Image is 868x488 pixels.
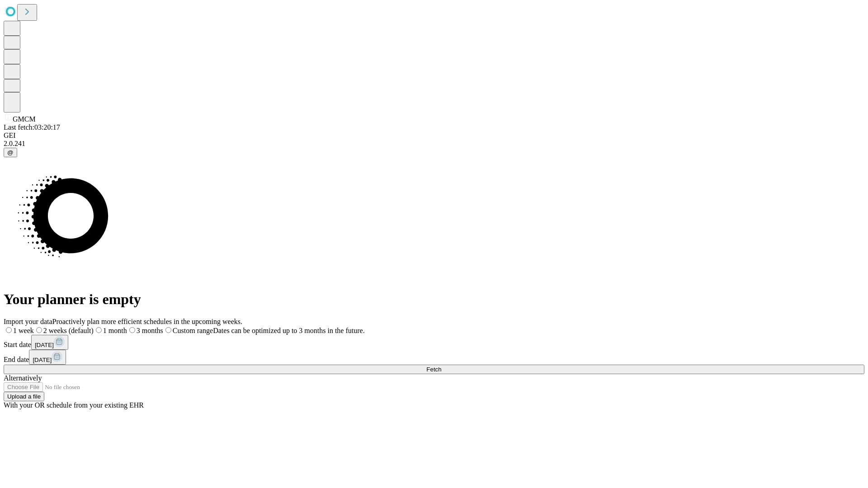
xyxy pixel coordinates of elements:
[7,149,14,156] span: @
[129,327,135,333] input: 3 months
[4,335,864,350] div: Start date
[4,123,60,131] span: Last fetch: 03:20:17
[4,392,44,401] button: Upload a file
[13,327,34,334] span: 1 week
[165,327,171,333] input: Custom rangeDates can be optimized up to 3 months in the future.
[36,327,42,333] input: 2 weeks (default)
[173,327,213,334] span: Custom range
[4,374,42,382] span: Alternatively
[4,291,864,308] h1: Your planner is empty
[4,140,864,148] div: 2.0.241
[96,327,102,333] input: 1 month
[52,318,242,325] span: Proactively plan more efficient schedules in the upcoming weeks.
[4,401,144,409] span: With your OR schedule from your existing EHR
[103,327,127,334] span: 1 month
[4,148,17,157] button: @
[4,131,864,140] div: GEI
[137,327,163,334] span: 3 months
[33,357,52,363] span: [DATE]
[6,327,12,333] input: 1 week
[426,366,441,373] span: Fetch
[43,327,94,334] span: 2 weeks (default)
[29,350,66,365] button: [DATE]
[13,115,36,123] span: GMCM
[213,327,364,334] span: Dates can be optimized up to 3 months in the future.
[4,365,864,374] button: Fetch
[35,342,54,348] span: [DATE]
[4,318,52,325] span: Import your data
[31,335,68,350] button: [DATE]
[4,350,864,365] div: End date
